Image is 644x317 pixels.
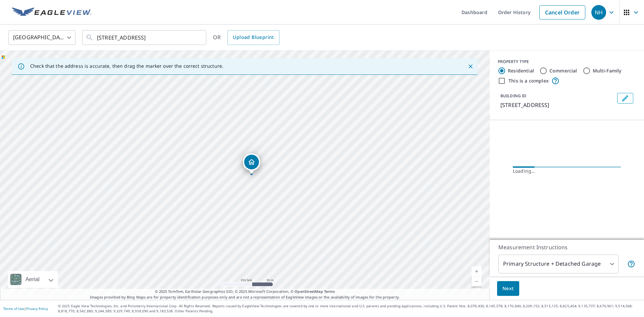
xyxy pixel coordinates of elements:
[466,62,475,71] button: Close
[26,306,48,311] a: Privacy Policy
[97,28,193,47] input: Search by address or latitude-longitude
[627,260,635,268] span: Your report will include the primary structure and a detached garage if one exists.
[498,243,635,251] p: Measurement Instructions
[3,306,24,311] a: Terms of Use
[498,59,636,65] div: PROPERTY TYPE
[227,30,279,45] a: Upload Blueprint
[3,307,48,311] p: |
[508,77,549,84] label: This is a complex
[591,5,606,20] div: NH
[549,67,577,74] label: Commercial
[8,28,75,47] div: [GEOGRAPHIC_DATA]
[294,289,323,294] a: OpenStreetMap
[500,93,526,99] p: BUILDING ID
[472,276,482,286] a: Current Level 17, Zoom Out
[617,93,633,104] button: Edit building 1
[23,271,42,288] div: Aerial
[539,5,585,19] a: Cancel Order
[324,289,335,294] a: Terms
[233,33,274,42] span: Upload Blueprint
[472,266,482,276] a: Current Level 17, Zoom In
[498,255,619,273] div: Primary Structure + Detached Garage
[497,281,519,296] button: Next
[593,67,622,74] label: Multi-Family
[30,63,223,69] p: Check that the address is accurate, then drag the marker over the correct structure.
[508,67,534,74] label: Residential
[12,7,91,17] img: EV Logo
[513,168,621,174] div: Loading…
[243,153,260,174] div: Dropped pin, building 1, Residential property, 2852 NW 71st St Seattle, WA 98117
[58,304,641,314] p: © 2025 Eagle View Technologies, Inc. and Pictometry International Corp. All Rights Reserved. Repo...
[213,30,279,45] div: OR
[155,289,335,295] span: © 2025 TomTom, Earthstar Geographics SIO, © 2025 Microsoft Corporation, ©
[8,271,58,288] div: Aerial
[500,101,614,109] p: [STREET_ADDRESS]
[502,284,514,293] span: Next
